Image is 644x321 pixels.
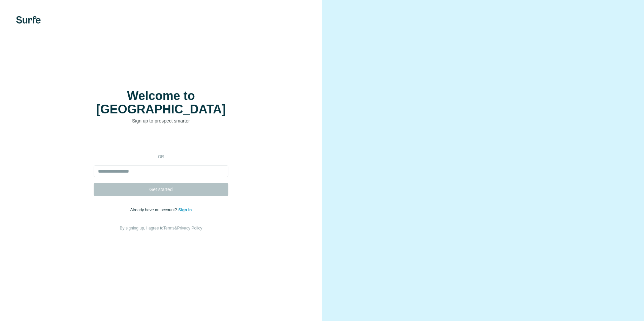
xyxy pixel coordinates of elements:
img: Surfe's logo [16,16,41,24]
span: Already have an account? [130,208,179,212]
span: By signing up, I agree to & [120,226,202,230]
p: or [150,154,172,160]
iframe: Sign in with Google Button [90,134,232,149]
a: Privacy Policy [177,226,202,230]
a: Terms [163,226,174,230]
a: Sign in [178,208,192,212]
p: Sign up to prospect smarter [94,117,228,124]
h1: Welcome to [GEOGRAPHIC_DATA] [94,89,228,116]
